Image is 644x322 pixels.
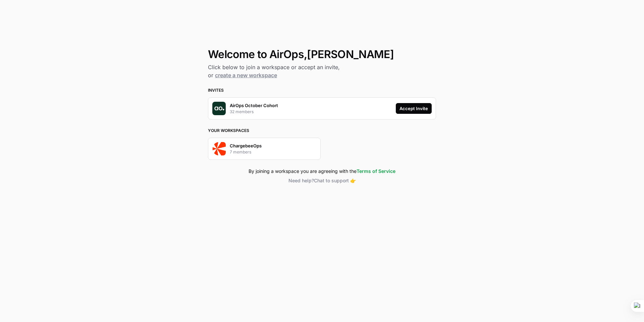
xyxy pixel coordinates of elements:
[208,63,436,79] h2: Click below to join a workspace or accept an invite, or
[396,103,432,114] button: Accept Invite
[212,142,226,155] img: Company Logo
[208,177,436,184] button: Need help?Chat to support 👉
[215,72,277,79] a: create a new workspace
[212,102,226,115] img: Company Logo
[208,168,436,175] div: By joining a workspace you are agreeing with the
[208,128,436,134] h3: Your Workspaces
[230,109,254,115] p: 32 members
[230,149,251,155] p: 7 members
[399,105,428,112] div: Accept Invite
[230,142,262,149] p: ChargebeeOps
[208,48,436,60] h1: Welcome to AirOps, [PERSON_NAME]
[357,168,395,174] a: Terms of Service
[288,178,314,183] span: Need help?
[230,102,278,109] p: AirOps October Cohort
[208,87,436,93] h3: Invites
[208,138,321,160] button: Company LogoChargebeeOps7 members
[314,178,356,183] span: Chat to support 👉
